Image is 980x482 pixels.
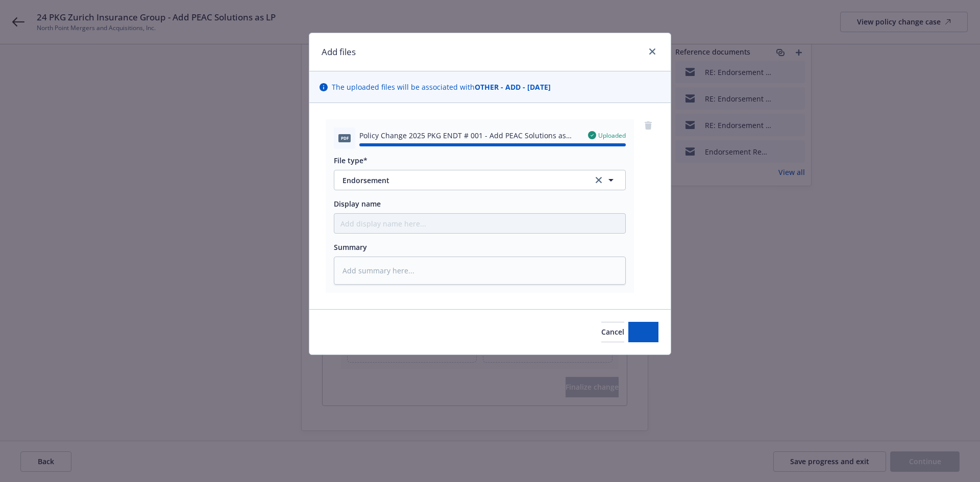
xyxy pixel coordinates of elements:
[593,174,605,186] a: clear selection
[342,175,579,186] span: Endorsement
[338,134,351,142] span: pdf
[628,322,658,342] button: Add files
[601,322,624,342] button: Cancel
[322,45,356,59] h1: Add files
[598,131,626,140] span: Uploaded
[334,156,367,165] span: File type*
[334,242,367,252] span: Summary
[332,82,551,92] span: The uploaded files will be associated with
[475,82,551,92] strong: OTHER - ADD - [DATE]
[334,214,625,233] input: Add display name here...
[334,170,626,190] button: Endorsementclear selection
[334,199,381,209] span: Display name
[601,327,624,337] span: Cancel
[646,45,658,58] a: close
[359,130,580,141] span: Policy Change 2025 PKG ENDT # 001 - Add PEAC Solutions as LP.pdf
[642,119,654,132] a: remove
[628,327,658,337] span: Add files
